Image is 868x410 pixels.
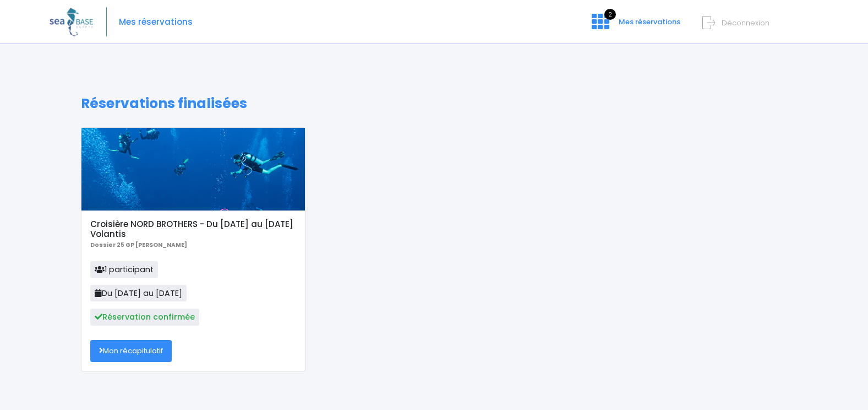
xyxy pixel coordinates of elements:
h1: Réservations finalisées [81,95,787,112]
span: 1 participant [90,261,158,278]
a: 2 Mes réservations [583,20,687,31]
span: Réservation confirmée [90,309,199,325]
span: Mes réservations [619,17,680,27]
h5: Croisière NORD BROTHERS - Du [DATE] au [DATE] Volantis [90,219,296,239]
span: Du [DATE] au [DATE] [90,285,187,301]
span: 2 [604,9,616,20]
b: Dossier 25 GP [PERSON_NAME] [90,241,187,249]
span: Déconnexion [722,18,769,28]
a: Mon récapitulatif [90,340,172,362]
